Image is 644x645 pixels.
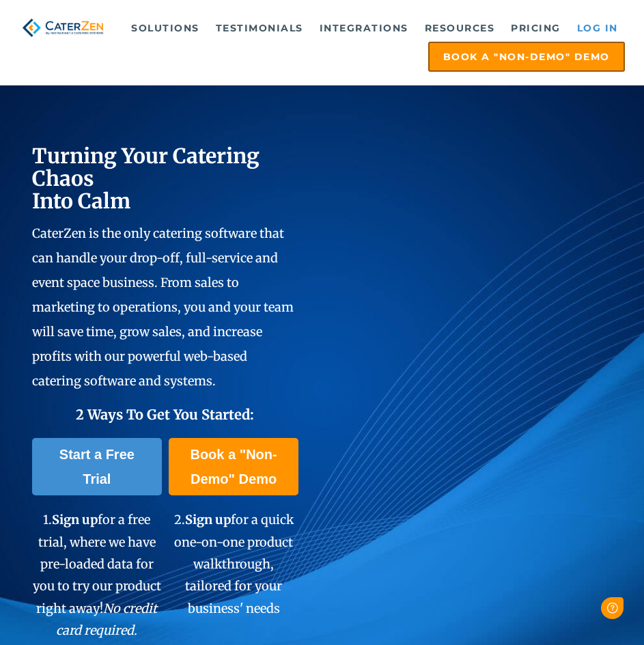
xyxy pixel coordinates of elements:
span: Sign up [185,512,231,527]
span: CaterZen is the only catering software that can handle your drop-off, full-service and event spac... [32,225,294,389]
span: 1. for a free trial, where we have pre-loaded data for you to try our product right away! [33,512,161,638]
iframe: Help widget launcher [522,592,629,630]
span: 2 Ways To Get You Started: [76,406,254,423]
span: Sign up [52,512,98,527]
a: Start a Free Trial [32,438,161,495]
a: Testimonials [209,14,310,42]
em: No credit card required. [56,601,157,638]
img: caterzen [19,14,106,41]
a: Log in [570,14,625,42]
div: Navigation Menu [123,14,625,72]
span: Turning Your Catering Chaos Into Calm [32,143,260,214]
a: Integrations [313,14,415,42]
a: Book a "Non-Demo" Demo [169,438,298,495]
a: Resources [418,14,502,42]
a: Solutions [124,14,206,42]
span: 2. for a quick one-on-one product walkthrough, tailored for your business' needs [174,512,294,616]
a: Pricing [504,14,568,42]
a: Book a "Non-Demo" Demo [428,42,625,72]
